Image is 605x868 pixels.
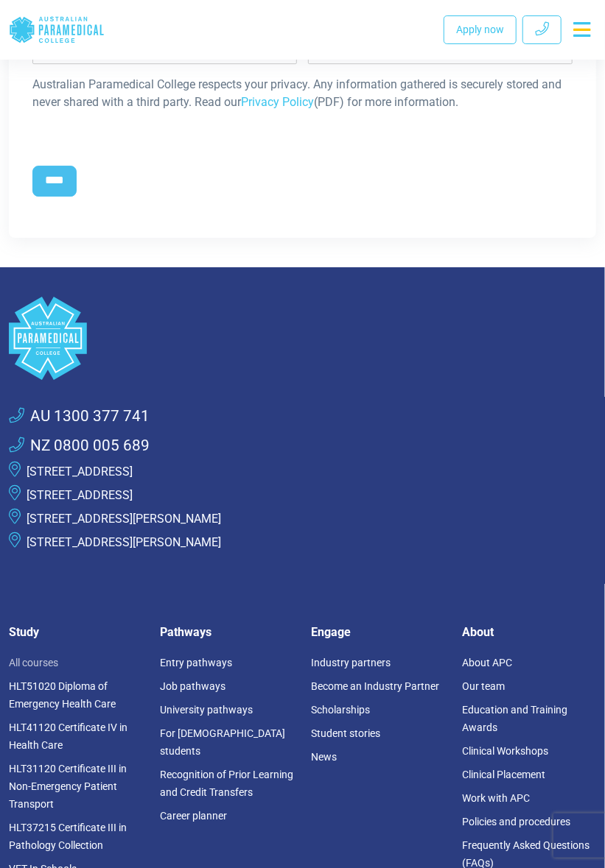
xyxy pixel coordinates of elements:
[567,16,596,43] button: Toggle navigation
[9,657,58,668] a: All courses
[27,488,133,502] a: [STREET_ADDRESS]
[9,297,596,380] a: Space
[463,792,531,804] a: Work with APC
[444,15,517,44] a: Apply now
[241,95,314,109] a: Privacy Policy
[9,434,150,457] a: NZ 0800 005 689
[312,727,381,739] a: Student stories
[463,816,571,828] a: Policies and procedures
[160,704,253,716] a: University pathways
[27,512,221,526] a: [STREET_ADDRESS][PERSON_NAME]
[312,657,391,668] a: Industry partners
[160,727,285,757] a: For [DEMOGRAPHIC_DATA] students
[9,6,105,54] a: Australian Paramedical College
[9,822,127,851] a: HLT37215 Certificate III in Pathology Collection
[160,810,227,822] a: Career planner
[463,704,568,733] a: Education and Training Awards
[27,535,221,549] a: [STREET_ADDRESS][PERSON_NAME]
[312,751,338,763] a: News
[9,680,116,710] a: HLT51020 Diploma of Emergency Health Care
[463,745,549,757] a: Clinical Workshops
[312,680,440,692] a: Become an Industry Partner
[312,625,445,639] h5: Engage
[9,625,142,639] h5: Study
[32,76,573,111] p: Australian Paramedical College respects your privacy. Any information gathered is securely stored...
[160,657,232,668] a: Entry pathways
[160,680,225,692] a: Job pathways
[463,680,506,692] a: Our team
[9,721,127,751] a: HLT41120 Certificate IV in Health Care
[9,405,150,428] a: AU 1300 377 741
[312,704,371,716] a: Scholarships
[463,625,596,639] h5: About
[463,769,546,780] a: Clinical Placement
[463,657,513,668] a: About APC
[9,763,127,810] a: HLT31120 Certificate III in Non-Emergency Patient Transport
[27,465,133,479] a: [STREET_ADDRESS]
[160,625,293,639] h5: Pathways
[160,769,293,798] a: Recognition of Prior Learning and Credit Transfers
